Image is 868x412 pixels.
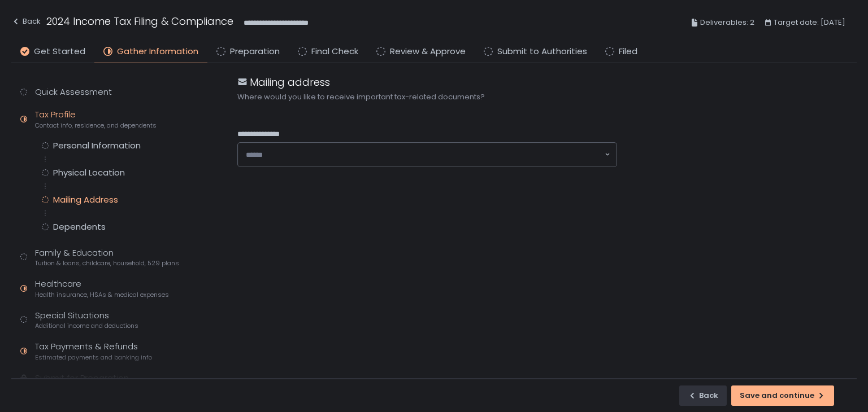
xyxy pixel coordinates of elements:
button: Back [11,14,41,32]
button: Back [679,385,727,406]
span: Health insurance, HSAs & medical expenses [35,291,169,299]
span: Gather Information [117,45,198,58]
span: Estimated payments and banking info [35,353,152,362]
h1: Mailing address [250,74,330,90]
span: Contact info, residence, and dependents [35,121,157,130]
div: Submit for Preparation [35,372,129,385]
span: Deliverables: 2 [700,16,754,29]
span: Submit to Authorities [497,45,587,58]
span: Additional income and deductions [35,322,138,330]
div: Family & Education [35,247,179,268]
span: Target date: [DATE] [774,16,845,29]
div: Dependents [53,221,106,233]
button: Save and continue [731,385,834,406]
div: Where would you like to receive important tax-related documents? [237,92,617,102]
div: Tax Payments & Refunds [35,340,152,362]
input: Search for option [246,150,604,161]
div: Special Situations [35,309,138,331]
div: Back [688,391,718,401]
div: Save and continue [740,391,826,401]
div: Quick Assessment [35,86,112,99]
span: Preparation [230,45,280,58]
span: Get Started [34,45,85,58]
span: Final Check [311,45,358,58]
div: Mailing Address [53,194,118,205]
div: Healthcare [35,278,169,299]
div: Search for option [238,143,617,168]
div: Personal Information [53,140,141,151]
div: Back [11,15,41,28]
div: Tax Profile [35,108,157,130]
span: Review & Approve [390,45,466,58]
h1: 2024 Income Tax Filing & Compliance [46,14,233,29]
span: Filed [619,45,637,58]
span: Tuition & loans, childcare, household, 529 plans [35,259,179,268]
div: Physical Location [53,167,125,178]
